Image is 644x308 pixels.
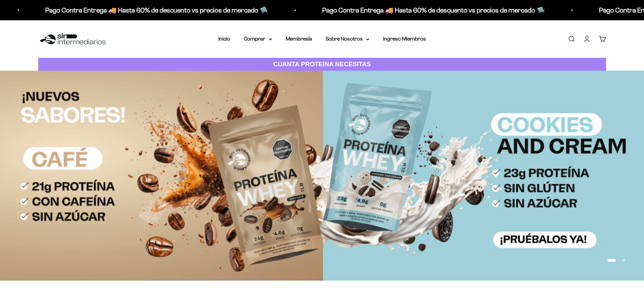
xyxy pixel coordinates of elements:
p: Pago Contra Entrega 🚚 Hasta 60% de descuento vs precios de mercado 🛸 [45,5,267,16]
a: Ingreso Miembros [383,36,426,42]
p: Pago Contra Entrega 🚚 Hasta 60% de descuento vs precios de mercado 🛸 [321,5,544,16]
strong: CUANTA PROTEÍNA NECESITAS [273,61,371,68]
a: Membresía [286,36,312,42]
summary: Sobre Nosotros [326,34,369,43]
a: Inicio [218,36,230,42]
summary: Comprar [244,34,272,43]
a: CUANTA PROTEÍNA NECESITAS [38,58,606,71]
